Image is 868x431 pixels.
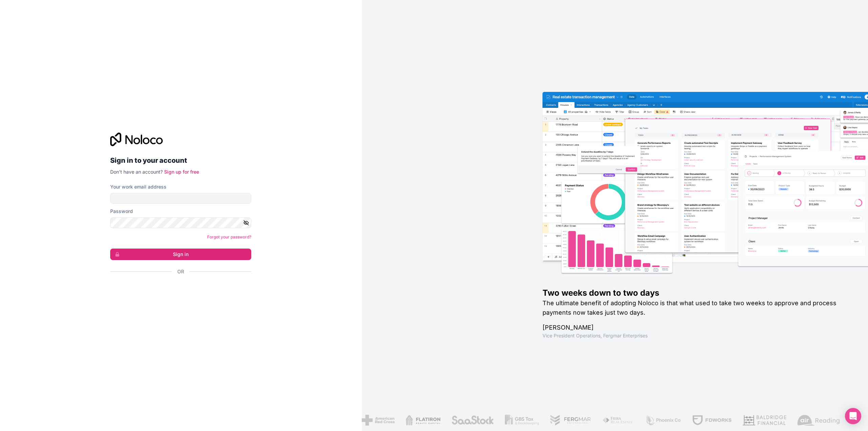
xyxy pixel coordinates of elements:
[360,415,393,426] img: /assets/american-red-cross-BAupjrZR.png
[600,415,632,426] img: /assets/fiera-fwj2N5v4.png
[110,208,133,215] label: Password
[542,332,846,339] h1: Vice President Operations , Fergmar Enterprises
[404,415,439,426] img: /assets/flatiron-C8eUkumj.png
[110,249,251,260] button: Sign in
[503,415,537,426] img: /assets/gbstax-C-GtDUiK.png
[741,415,785,426] img: /assets/baldridge-DxmPIwAm.png
[643,415,680,426] img: /assets/phoenix-BREaitsQ.png
[691,415,730,426] img: /assets/fdworks-Bi04fVtw.png
[107,282,249,297] iframe: Sign in with Google Button
[110,217,251,228] input: Password
[549,415,590,426] img: /assets/fergmar-CudnrXN5.png
[110,183,166,190] label: Your work email address
[845,408,861,424] div: Open Intercom Messenger
[110,193,251,204] input: Email address
[110,154,251,166] h2: Sign in to your account
[542,288,846,298] h1: Two weeks down to two days
[542,323,846,332] h1: [PERSON_NAME]
[110,169,163,175] span: Don't have an account?
[164,169,199,175] a: Sign up for free
[796,415,839,426] img: /assets/airreading-FwAmRzSr.png
[542,298,846,317] h2: The ultimate benefit of adopting Noloco is that what used to take two weeks to approve and proces...
[177,268,184,275] span: Or
[450,415,493,426] img: /assets/saastock-C6Zbiodz.png
[207,234,251,239] a: Forgot your password?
